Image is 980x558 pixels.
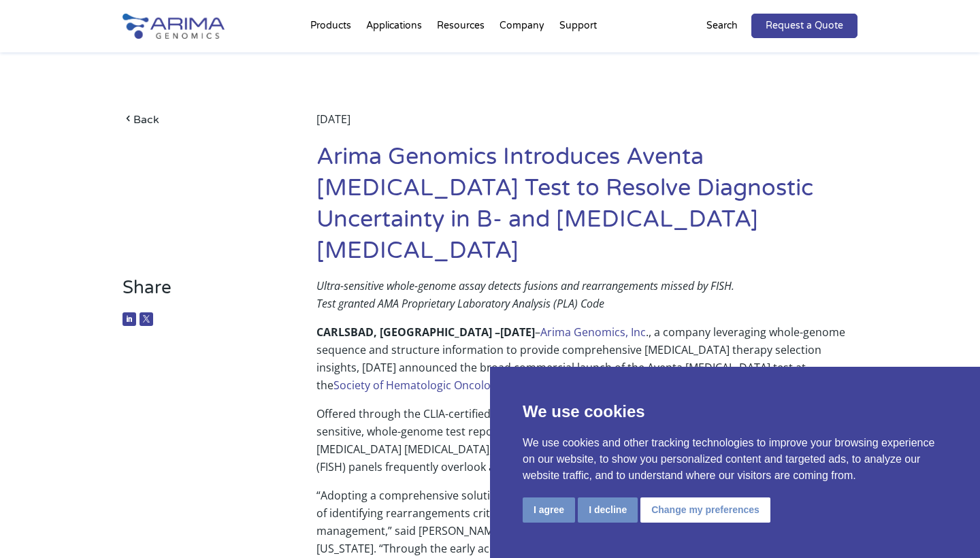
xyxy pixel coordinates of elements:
[500,325,535,340] b: [DATE]
[316,278,734,293] em: Ultra-sensitive whole-genome assay detects fusions and rearrangements missed by FISH.
[751,14,857,38] a: Request a Quote
[523,399,947,424] p: We use cookies
[316,142,857,277] h1: Arima Genomics Introduces Aventa [MEDICAL_DATA] Test to Resolve Diagnostic Uncertainty in B- and ...
[578,497,638,523] button: I decline
[523,435,947,484] p: We use cookies and other tracking technologies to improve your browsing experience on our website...
[122,14,225,39] img: Arima-Genomics-logo
[523,497,575,523] button: I agree
[316,325,500,340] b: CARLSBAD, [GEOGRAPHIC_DATA] –
[122,110,276,129] a: Back
[316,110,857,142] div: [DATE]
[333,378,502,393] a: Society of Hematologic Oncology
[706,17,738,35] p: Search
[540,325,646,340] a: Arima Genomics, Inc
[316,405,857,487] p: Offered through the CLIA-certified laboratory of the company’s Aventa clinical testing service, t...
[122,277,276,309] h3: Share
[640,497,770,523] button: Change my preferences
[316,323,857,405] p: – ., a company leveraging whole-genome sequence and structure information to provide comprehensiv...
[316,296,604,311] em: Test granted AMA Proprietary Laboratory Analysis (PLA) Code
